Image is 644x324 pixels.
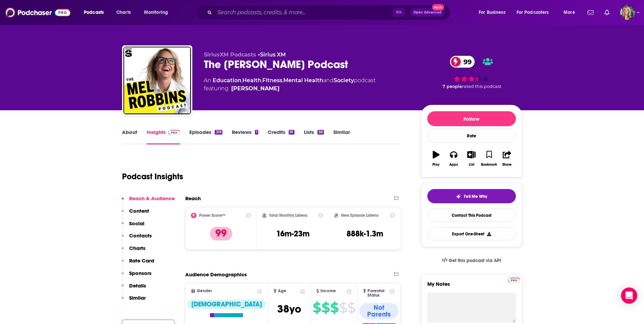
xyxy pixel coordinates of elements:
span: Income [320,289,336,293]
button: Reach & Audience [122,195,175,208]
h2: Total Monthly Listens [269,213,307,218]
button: open menu [79,7,113,18]
span: Monitoring [144,8,168,17]
img: User Profile [620,5,635,20]
div: [DEMOGRAPHIC_DATA] [187,300,266,309]
span: rated this podcast [462,84,501,89]
span: • [258,51,286,58]
p: Reach & Audience [129,195,175,202]
span: 38 yo [277,302,301,316]
a: Sirius XM [260,51,286,58]
button: Rate Card [122,257,154,270]
h3: 16m-23m [276,229,310,239]
button: Contacts [122,232,152,245]
a: The Mel Robbins Podcast [123,47,191,114]
a: Mel Robbins [231,85,280,93]
span: featuring [204,85,376,93]
div: Not Parents [359,303,399,319]
span: Tell Me Why [464,194,487,199]
div: An podcast [204,76,376,93]
div: Apps [449,163,458,167]
button: Share [498,146,516,171]
button: Show profile menu [620,5,635,20]
div: 1 [255,130,258,135]
button: open menu [474,7,514,18]
span: Gender [197,289,212,293]
div: Play [432,163,439,167]
button: Content [122,208,149,220]
p: Sponsors [129,270,151,276]
button: Follow [427,111,516,126]
button: Play [427,146,445,171]
a: Similar [333,129,350,144]
p: Similar [129,295,146,301]
button: open menu [512,7,559,18]
a: Reviews1 [232,129,258,144]
a: Charts [112,7,135,18]
span: Age [278,289,286,293]
div: 91 [289,130,294,135]
span: More [564,8,575,17]
p: Content [129,208,149,214]
h2: Reach [185,195,201,202]
p: Contacts [129,232,152,239]
a: Education [213,77,241,84]
button: Bookmark [480,146,498,171]
a: Episodes319 [189,129,222,144]
input: Search podcasts, credits, & more... [215,7,392,18]
button: List [462,146,480,171]
div: 319 [215,130,222,135]
p: 99 [210,227,232,240]
span: Parental Status [367,289,388,298]
span: $ [321,302,330,313]
div: Share [502,163,511,167]
span: Podcasts [84,8,104,17]
button: Similar [122,295,146,307]
div: List [469,163,474,167]
button: tell me why sparkleTell Me Why [427,189,516,203]
span: For Podcasters [517,8,549,17]
button: Export One-Sheet [427,227,516,240]
img: Podchaser Pro [168,130,180,135]
button: Charts [122,245,145,257]
button: Sponsors [122,270,151,282]
span: $ [313,302,321,313]
a: Get this podcast via API [436,252,507,269]
span: ⌘ K [392,8,405,17]
button: Social [122,220,144,233]
p: Details [129,282,146,289]
div: 99 7 peoplerated this podcast [421,51,522,93]
img: Podchaser - Follow, Share and Rate Podcasts [5,6,70,19]
span: , [261,77,262,84]
h1: Podcast Insights [122,171,183,182]
span: Get this podcast via API [449,258,501,263]
img: Podchaser Pro [508,278,520,283]
button: open menu [139,7,177,18]
h2: New Episode Listens [341,213,378,218]
div: Bookmark [481,163,497,167]
p: Charts [129,245,145,251]
span: Open Advanced [413,11,442,14]
button: Details [122,282,146,295]
a: About [122,129,137,144]
div: Open Intercom Messenger [621,287,637,304]
span: Logged in as lisa.beech [620,5,635,20]
a: 99 [450,56,475,68]
div: 38 [317,130,324,135]
span: $ [348,302,355,313]
span: $ [330,302,338,313]
span: 99 [457,56,475,68]
a: Credits91 [268,129,294,144]
a: Health [242,77,261,84]
p: Rate Card [129,257,154,264]
span: 7 people [443,84,462,89]
h2: Power Score™ [199,213,225,218]
a: Pro website [508,277,520,283]
a: Show notifications dropdown [602,7,612,18]
button: Open AdvancedNew [410,8,445,17]
span: Charts [116,8,131,17]
a: Society [334,77,354,84]
span: For Business [479,8,505,17]
span: SiriusXM Podcasts [204,51,256,58]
